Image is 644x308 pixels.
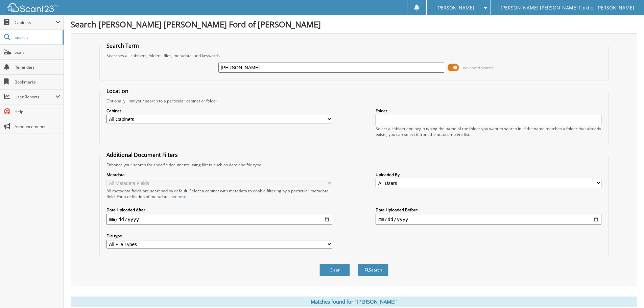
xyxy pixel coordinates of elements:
button: Search [358,264,388,276]
div: Enhance your search for specific documents using filters such as date and file type. [103,162,605,168]
div: Searches all cabinets, folders, files, metadata, and keywords [103,53,605,58]
input: start [106,214,332,225]
span: Reminders [15,64,60,70]
legend: Additional Document Filters [103,151,181,159]
label: Date Uploaded Before [376,207,601,213]
span: User Reports [15,94,55,100]
label: Cabinet [106,108,332,114]
button: Clear [319,264,350,276]
img: scan123-logo-white.svg [7,3,57,12]
span: Advanced Search [463,65,493,70]
span: Cabinets [15,20,55,25]
div: Select a cabinet and begin typing the name of the folder you want to search in. If the name match... [376,126,601,137]
label: Metadata [106,172,332,177]
label: Date Uploaded After [106,207,332,213]
label: Uploaded By [376,172,601,177]
h1: Search [PERSON_NAME] [PERSON_NAME] Ford of [PERSON_NAME] [71,19,637,30]
div: Matches found for "[PERSON_NAME]" [71,297,637,307]
span: Help [15,109,60,115]
span: Announcements [15,124,60,129]
span: Bookmarks [15,79,60,85]
span: Scan [15,49,60,55]
legend: Search Term [103,42,142,49]
input: end [376,214,601,225]
legend: Location [103,87,132,95]
div: All metadata fields are searched by default. Select a cabinet with metadata to enable filtering b... [106,188,332,199]
label: Folder [376,108,601,114]
span: [PERSON_NAME] [PERSON_NAME] Ford of [PERSON_NAME] [501,6,634,10]
span: Search [15,34,59,40]
label: File type [106,233,332,239]
div: Optionally limit your search to a particular cabinet or folder [103,98,605,104]
a: here [177,194,186,199]
span: [PERSON_NAME] [436,6,474,10]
